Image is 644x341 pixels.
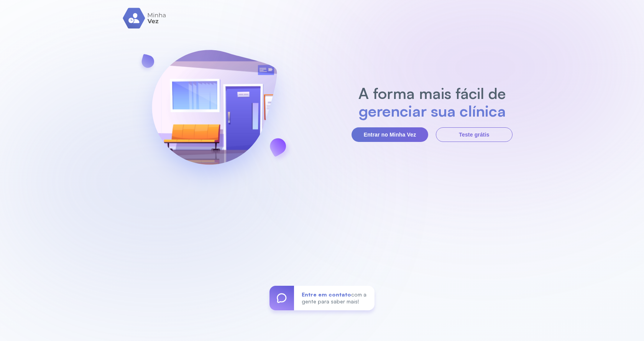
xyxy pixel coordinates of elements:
div: com a gente para saber mais! [294,286,375,310]
button: Entrar no Minha Vez [352,127,428,142]
a: Entre em contatocom a gente para saber mais! [269,286,375,310]
button: Teste grátis [436,127,513,142]
img: banner-login.svg [131,30,297,196]
h2: A forma mais fácil de [355,84,510,102]
span: Entre em contato [302,291,351,298]
h2: gerenciar sua clínica [355,102,510,120]
img: logo.svg [123,8,167,29]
